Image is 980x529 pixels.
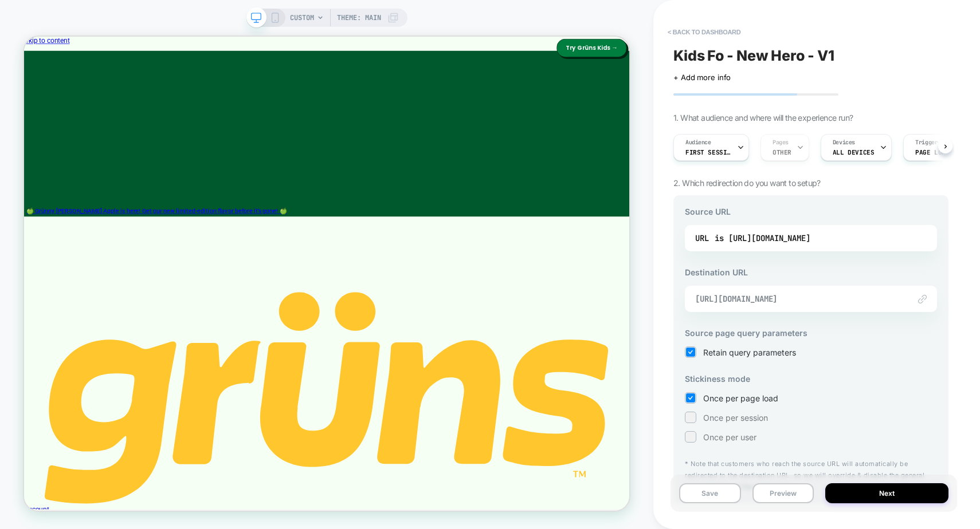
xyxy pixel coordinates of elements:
button: < back to dashboard [662,23,746,41]
span: ALL DEVICES [833,148,874,156]
button: Save [679,483,741,503]
span: [URL][DOMAIN_NAME] [695,294,898,304]
span: 1. What audience and where will the experience run? [673,113,853,123]
p: * Note that customers who reach the source URL will automatically be redirected to the destinatio... [685,459,937,492]
span: Once per user [703,432,756,442]
span: Retain query parameters [703,348,796,357]
div: is [URL][DOMAIN_NAME] [715,230,810,247]
button: Next [825,483,948,503]
span: Theme: MAIN [337,9,381,27]
span: Once per page load [703,393,778,403]
span: Once per session [703,413,768,423]
button: Preview [752,483,814,503]
span: First Session [685,148,731,156]
span: Kids Fo - New Hero - V1 [673,47,834,64]
span: 2. Which redirection do you want to setup? [673,178,821,188]
h3: Stickiness mode [685,374,937,384]
div: URL [695,230,927,247]
img: edit [918,295,927,303]
h3: Destination URL [685,267,937,277]
h3: Source page query parameters [685,328,937,338]
span: Page Load [915,148,949,156]
h3: Source URL [685,207,937,216]
span: 🍏 Grünny [PERSON_NAME] Apple is here! Get our new limited-edition flavor before it's gone! 🍏 [3,228,350,237]
span: + Add more info [673,73,731,82]
span: Trigger [915,139,938,147]
span: Audience [685,139,711,147]
span: Devices [833,139,855,147]
span: CUSTOM [290,9,314,27]
button: Try Grüns Kids → [710,3,803,27]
